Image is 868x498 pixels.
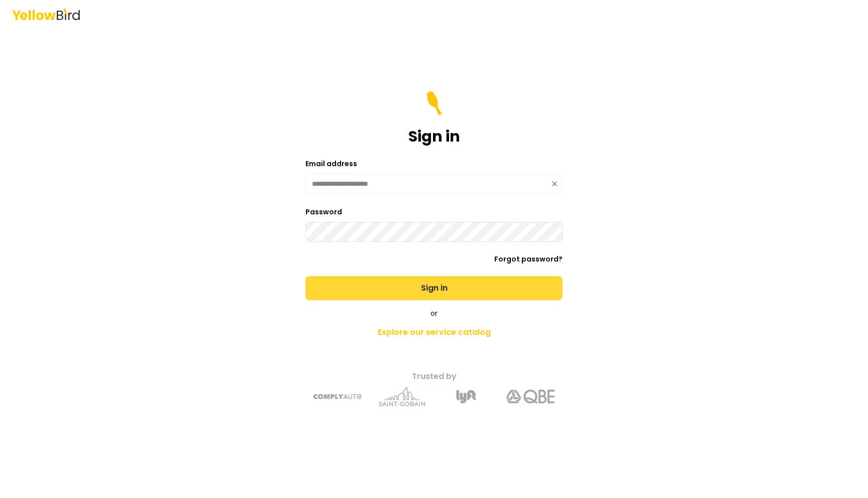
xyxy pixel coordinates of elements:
[305,207,342,217] label: Password
[305,276,563,300] button: Sign in
[494,254,563,264] a: Forgot password?
[257,370,611,383] p: Trusted by
[430,308,438,318] span: or
[408,128,460,146] h1: Sign in
[257,322,611,342] a: Explore our service catalog
[305,159,357,169] label: Email address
